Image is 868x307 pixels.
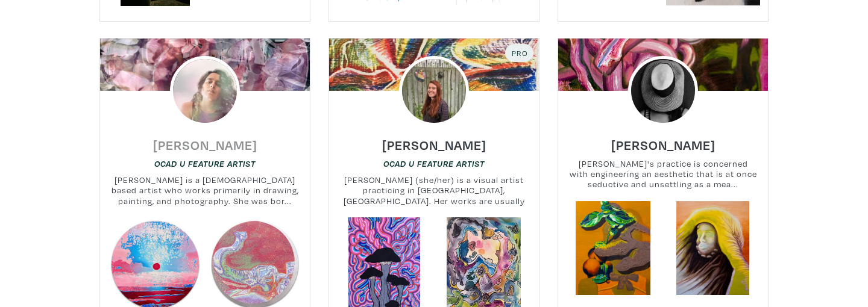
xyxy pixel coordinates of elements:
[611,134,715,147] a: [PERSON_NAME]
[628,56,698,126] img: phpThumb.php
[170,56,240,126] img: phpThumb.php
[399,56,469,126] img: phpThumb.php
[154,158,256,169] a: OCAD U Feature Artist
[100,175,310,206] small: [PERSON_NAME] is a [DEMOGRAPHIC_DATA] based artist who works primarily in drawing, painting, and ...
[383,159,485,169] em: OCAD U Feature Artist
[611,137,715,153] h6: [PERSON_NAME]
[153,137,257,153] h6: [PERSON_NAME]
[382,134,486,147] a: [PERSON_NAME]
[558,158,768,190] small: [PERSON_NAME]'s practice is concerned with engineering an aesthetic that is at once seductive and...
[153,134,257,147] a: [PERSON_NAME]
[329,175,539,206] small: [PERSON_NAME] (she/her) is a visual artist practicing in [GEOGRAPHIC_DATA], [GEOGRAPHIC_DATA]. He...
[511,48,528,58] span: Pro
[383,158,485,169] a: OCAD U Feature Artist
[154,159,256,169] em: OCAD U Feature Artist
[382,137,486,153] h6: [PERSON_NAME]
